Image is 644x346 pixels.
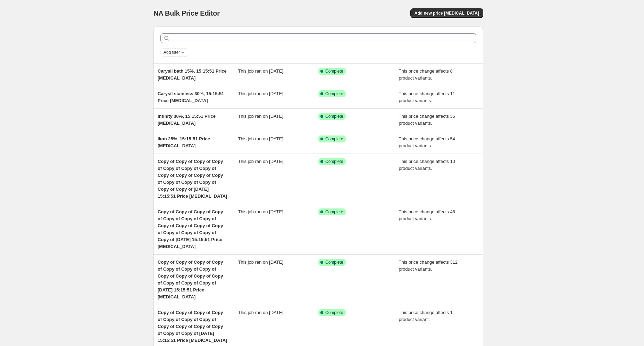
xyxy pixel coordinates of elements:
[238,209,285,214] span: This job ran on [DATE].
[399,209,455,221] span: This price change affects 46 product variants.
[238,114,285,119] span: This job ran on [DATE].
[238,310,285,315] span: This job ran on [DATE].
[238,136,285,141] span: This job ran on [DATE].
[158,136,210,148] span: ikon 25%, 15:15:51 Price [MEDICAL_DATA]
[158,259,223,299] span: Copy of Copy of Copy of Copy of Copy of Copy of Copy of Copy of Copy of Copy of Copy of Copy of C...
[399,310,453,322] span: This price change affects 1 product variant.
[160,48,188,57] button: Add filter
[325,91,343,97] span: Complete
[158,114,216,126] span: Infinity 30%, 15:15:51 Price [MEDICAL_DATA]
[325,159,343,164] span: Complete
[238,159,285,164] span: This job ran on [DATE].
[325,136,343,142] span: Complete
[325,68,343,74] span: Complete
[325,209,343,215] span: Complete
[399,159,455,171] span: This price change affects 10 product variants.
[325,310,343,315] span: Complete
[158,310,227,343] span: Copy of Copy of Copy of Copy of Copy of Copy of Copy of Copy of Copy of Copy of Copy of Copy of C...
[238,68,285,74] span: This job ran on [DATE].
[158,91,224,103] span: Carysil stainless 30%, 15:15:51 Price [MEDICAL_DATA]
[325,259,343,265] span: Complete
[410,8,483,18] button: Add new price [MEDICAL_DATA]
[399,68,453,81] span: This price change affects 8 product variants.
[415,10,479,16] span: Add new price [MEDICAL_DATA]
[238,259,285,265] span: This job ran on [DATE].
[158,159,227,199] span: Copy of Copy of Copy of Copy of Copy of Copy of Copy of Copy of Copy of Copy of Copy of Copy of C...
[238,91,285,96] span: This job ran on [DATE].
[325,114,343,119] span: Complete
[399,114,455,126] span: This price change affects 35 product variants.
[399,91,455,103] span: This price change affects 11 product variants.
[158,68,227,81] span: Carysil bath 15%, 15:15:51 Price [MEDICAL_DATA]
[164,50,180,55] span: Add filter
[399,136,455,148] span: This price change affects 54 product variants.
[158,209,223,249] span: Copy of Copy of Copy of Copy of Copy of Copy of Copy of Copy of Copy of Copy of Copy of Copy of C...
[399,259,458,272] span: This price change affects 312 product variants.
[153,9,220,17] span: NA Bulk Price Editor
